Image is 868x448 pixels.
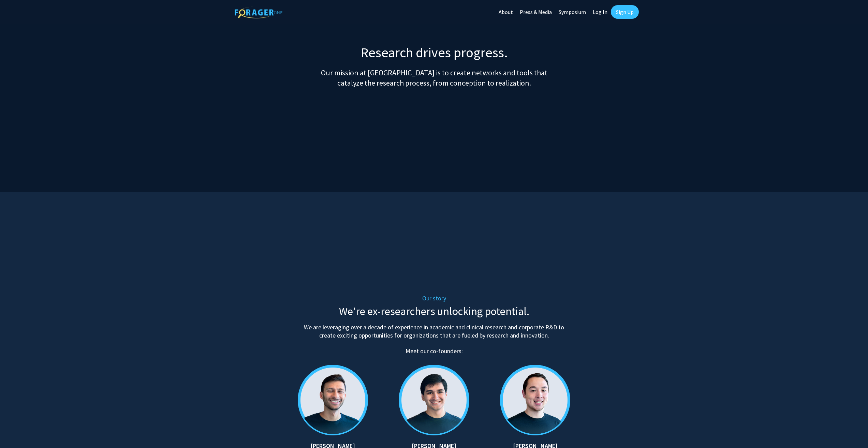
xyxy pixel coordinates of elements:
img: ansh.png [298,358,382,442]
h4: Meet our co-founders: [298,342,571,355]
img: mike.png [486,358,571,442]
a: Sign Up [611,5,639,19]
img: ForagerOne Logo [235,6,282,18]
iframe: Chat [5,417,29,443]
img: yash.png [392,358,476,442]
h5: We are leveraging over a decade of experience in academic and clinical research and corporate R&D... [298,323,571,340]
